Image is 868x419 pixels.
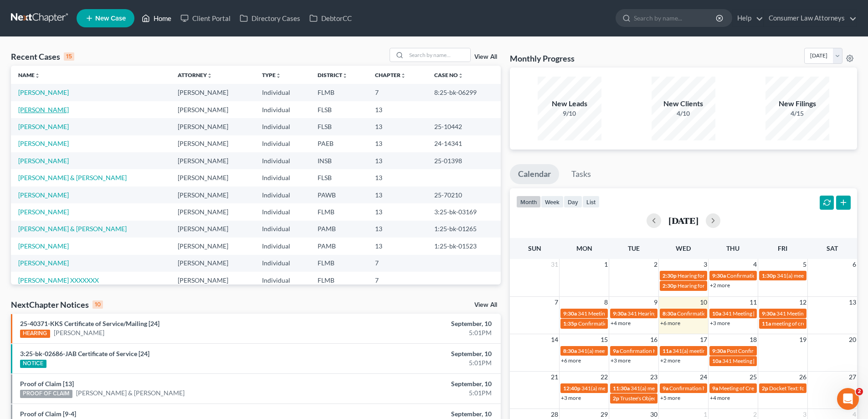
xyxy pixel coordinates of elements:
[699,334,708,345] span: 17
[668,216,699,225] h2: [DATE]
[310,221,368,238] td: PAMB
[561,394,581,401] a: +3 more
[137,10,176,26] a: Home
[752,259,758,270] span: 4
[678,282,797,289] span: Hearing for [PERSON_NAME] & [PERSON_NAME]
[255,84,310,101] td: Individual
[762,385,768,392] span: 2p
[627,310,766,317] span: 341 Hearing for [PERSON_NAME], [GEOGRAPHIC_DATA]
[18,191,69,199] a: [PERSON_NAME]
[510,164,559,184] a: Calendar
[427,135,501,152] td: 24-14341
[368,221,427,238] td: 13
[663,310,676,317] span: 8:30a
[368,255,427,272] td: 7
[776,310,850,317] span: 341 Meeting [PERSON_NAME]
[427,203,501,220] td: 3:25-bk-03169
[669,385,833,392] span: Confirmation hearing for [DEMOGRAPHIC_DATA][PERSON_NAME]
[516,196,541,208] button: month
[722,357,796,364] span: 341 Meeting [PERSON_NAME]
[310,238,368,254] td: PAMB
[318,72,348,78] a: Districtunfold_more
[20,350,149,357] a: 3:25-bk-02686-JAB Certificate of Service [24]
[340,409,492,419] div: September, 10
[11,51,74,62] div: Recent Cases
[255,238,310,254] td: Individual
[310,152,368,169] td: INSB
[802,259,807,270] span: 5
[207,73,212,78] i: unfold_more
[434,72,463,78] a: Case Nounfold_more
[20,380,74,388] a: Proof of Claim [13]
[710,282,730,289] a: +2 more
[613,385,630,392] span: 11:30a
[340,328,492,337] div: 5:01PM
[663,282,677,289] span: 2:30p
[340,349,492,358] div: September, 10
[611,357,631,364] a: +3 more
[54,328,104,337] a: [PERSON_NAME]
[733,10,763,26] a: Help
[11,299,103,310] div: NextChapter Notices
[368,186,427,203] td: 13
[368,169,427,186] td: 13
[798,372,807,383] span: 26
[564,196,582,208] button: day
[762,320,771,327] span: 11a
[611,320,631,326] a: +4 more
[18,123,69,130] a: [PERSON_NAME]
[576,244,592,252] span: Mon
[95,15,126,22] span: New Case
[600,372,609,383] span: 22
[474,54,497,60] a: View All
[375,72,406,78] a: Chapterunfold_more
[255,101,310,118] td: Individual
[550,259,559,270] span: 31
[563,164,599,184] a: Tasks
[18,242,69,250] a: [PERSON_NAME]
[18,276,99,284] a: [PERSON_NAME] XXXXXXX
[765,98,829,109] div: New Filings
[368,101,427,118] td: 13
[798,297,807,308] span: 12
[310,203,368,220] td: FLMB
[600,334,609,345] span: 15
[368,203,427,220] td: 13
[765,109,829,118] div: 4/15
[18,140,69,147] a: [PERSON_NAME]
[848,334,857,345] span: 20
[18,259,69,267] a: [PERSON_NAME]
[631,385,719,392] span: 341(a) meeting for [PERSON_NAME]
[310,169,368,186] td: FLSB
[764,10,857,26] a: Consumer Law Attorneys
[712,357,721,364] span: 10a
[538,109,601,118] div: 9/10
[458,73,463,78] i: unfold_more
[310,118,368,135] td: FLSB
[634,10,717,26] input: Search by name...
[170,84,255,101] td: [PERSON_NAME]
[550,372,559,383] span: 21
[170,135,255,152] td: [PERSON_NAME]
[310,255,368,272] td: FLMB
[652,98,715,109] div: New Clients
[20,320,159,327] a: 25-40371-KKS Certificate of Service/Mailing [24]
[255,272,310,289] td: Individual
[18,174,127,181] a: [PERSON_NAME] & [PERSON_NAME]
[401,73,406,78] i: unfold_more
[340,379,492,388] div: September, 10
[18,157,69,165] a: [PERSON_NAME]
[581,385,698,392] span: 341(a) meeting of creditors for [PERSON_NAME]
[778,244,787,252] span: Fri
[848,372,857,383] span: 27
[652,109,715,118] div: 4/10
[528,244,541,252] span: Sun
[170,203,255,220] td: [PERSON_NAME]
[310,135,368,152] td: PAEB
[255,186,310,203] td: Individual
[837,388,859,410] iframe: Intercom live chat
[255,118,310,135] td: Individual
[762,272,776,279] span: 1:30p
[305,10,356,26] a: DebtorCC
[762,310,776,317] span: 9:30a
